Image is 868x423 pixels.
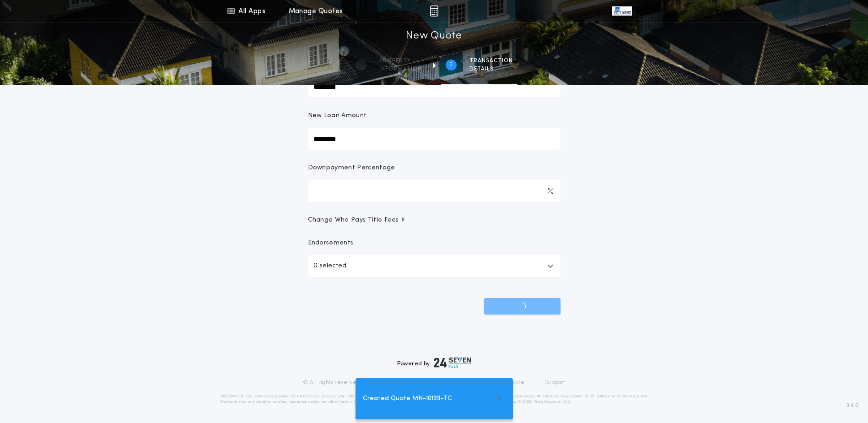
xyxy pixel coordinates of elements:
p: Downpayment Percentage [308,163,395,173]
span: Property [379,57,422,65]
span: information [379,65,422,73]
div: Powered by [397,357,471,368]
img: logo [434,357,471,368]
p: 0 selected [313,260,346,271]
span: Change Who Pays Title Fees [308,216,406,225]
input: Downpayment Percentage [308,180,561,202]
h2: 2 [449,61,453,69]
input: New Loan Amount [308,128,561,150]
p: New Loan Amount [308,111,367,120]
button: Change Who Pays Title Fees [308,216,561,225]
img: img [430,5,438,16]
span: Transaction [469,57,513,65]
span: details [469,65,513,73]
h1: New Quote [406,29,462,43]
button: 0 selected [308,255,561,277]
p: Endorsements [308,239,561,248]
img: vs-icon [612,6,631,16]
input: Sale Price [308,76,561,98]
span: Created Quote MN-10199-TC [363,394,452,404]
